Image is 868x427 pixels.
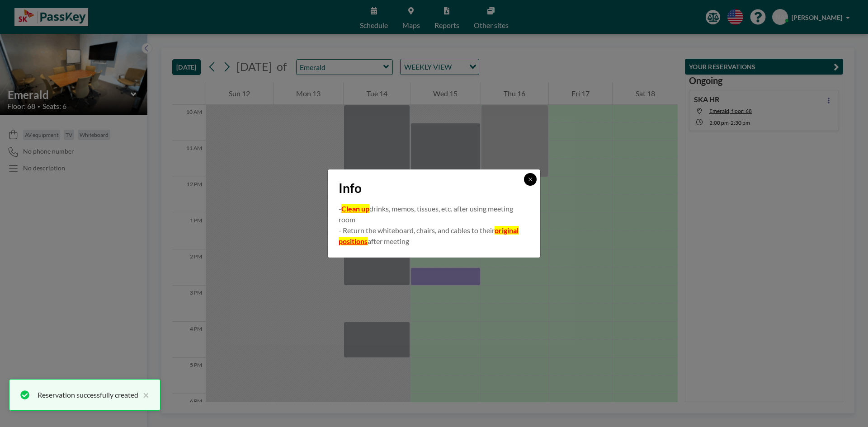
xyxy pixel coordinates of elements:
[38,389,138,400] div: Reservation successfully created
[339,203,529,225] p: - drinks, memos, tissues, etc. after using meeting room
[339,180,362,196] span: Info
[138,389,149,400] button: close
[339,225,529,247] p: - Return the whiteboard, chairs, and cables to their after meeting
[341,204,369,213] u: Clean up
